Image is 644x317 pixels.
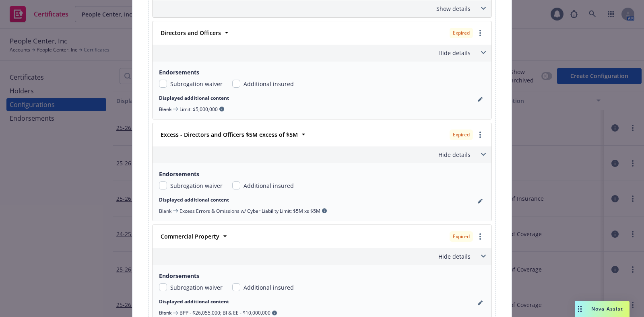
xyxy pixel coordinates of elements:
span: Excess Errors & Omissions w/ Cyber Liability Limit: $5M xs $5M [180,208,320,214]
span: Additional insured [244,283,294,292]
span: Displayed additional content [159,95,229,104]
span: Subrogation waiver [170,283,223,292]
a: more [475,28,485,38]
span: Limit: $5,000,000 [180,106,218,113]
span: BlankExcess Errors & Omissions w/ Cyber Liability Limit: $5M xs $5M [159,208,327,214]
span: Blank [159,106,171,113]
span: Subrogation waiver [170,181,223,190]
span: Blank [159,309,171,316]
div: Hide details [153,248,491,265]
span: Endorsements [159,272,485,280]
button: Nova Assist [575,301,630,317]
div: Show details [154,4,471,13]
span: Additional insured [244,80,294,88]
div: Excess - Directors and Officers $5M excess of $5MExpiredmoreHide detailsEndorsementsSubrogation w... [152,123,492,221]
div: Show details [153,0,491,17]
span: Displayed additional content [159,196,229,206]
strong: Directors and Officers [161,29,221,37]
span: Expired [453,233,470,240]
strong: Excess - Directors and Officers $5M excess of $5M [161,131,298,138]
span: Nova Assist [591,305,623,312]
span: Expired [453,131,470,138]
div: Directors and OfficersExpiredmoreHide detailsEndorsementsSubrogation waiverAdditional insuredDisp... [152,21,492,119]
span: BPP - $26,055,000; BI & EE - $10,000,000 [180,309,270,316]
span: Endorsements [159,68,485,76]
span: Subrogation waiver [170,80,223,88]
strong: Commercial Property [161,233,219,240]
span: Additional insured [244,181,294,190]
span: Blank [159,208,171,214]
div: Hide details [153,45,491,62]
span: BlankLimit: $5,000,000 [159,106,224,113]
div: Hide details [154,49,471,57]
span: BlankBPP - $26,055,000; BI & EE - $10,000,000 [159,309,277,316]
a: pencil [475,196,485,206]
span: Endorsements [159,170,485,178]
a: pencil [475,95,485,104]
a: more [475,130,485,140]
div: Hide details [154,150,471,159]
div: Hide details [154,252,471,261]
a: more [475,232,485,241]
span: Expired [453,29,470,37]
div: Hide details [153,146,491,163]
div: Drag to move [575,301,585,317]
span: Displayed additional content [159,298,229,308]
a: pencil [475,298,485,308]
